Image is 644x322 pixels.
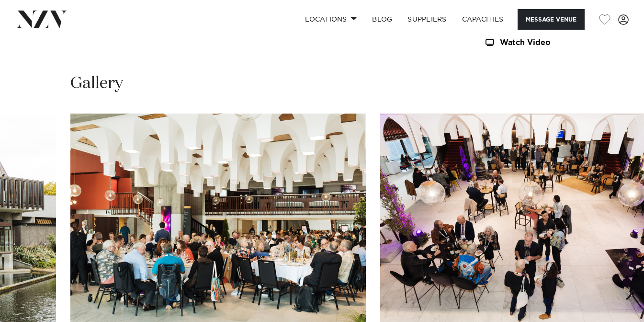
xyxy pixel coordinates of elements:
[518,9,585,30] button: Message Venue
[454,9,511,30] a: Capacities
[484,39,588,47] a: Watch Video
[364,9,400,30] a: BLOG
[297,9,364,30] a: Locations
[400,9,454,30] a: SUPPLIERS
[15,11,68,28] img: nzv-logo.png
[70,73,123,94] h2: Gallery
